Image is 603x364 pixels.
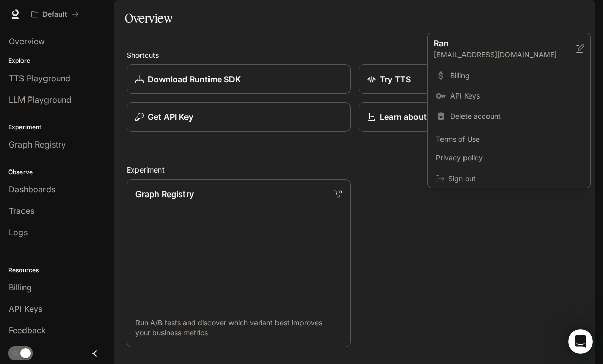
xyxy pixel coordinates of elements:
span: Terms of Use [436,134,582,144]
a: Terms of Use [430,130,588,149]
div: Delete account [430,107,588,126]
div: Sign out [428,169,590,188]
span: Privacy policy [436,153,582,163]
a: Privacy policy [430,149,588,167]
span: API Keys [450,91,582,101]
span: Billing [450,70,582,81]
a: Billing [430,66,588,85]
span: Sign out [448,174,582,184]
a: API Keys [430,87,588,105]
p: [EMAIL_ADDRESS][DOMAIN_NAME] [434,50,576,60]
p: Ran [434,37,560,50]
div: Ran[EMAIL_ADDRESS][DOMAIN_NAME] [428,33,590,64]
iframe: Intercom live chat [568,329,593,354]
span: Delete account [450,111,582,122]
